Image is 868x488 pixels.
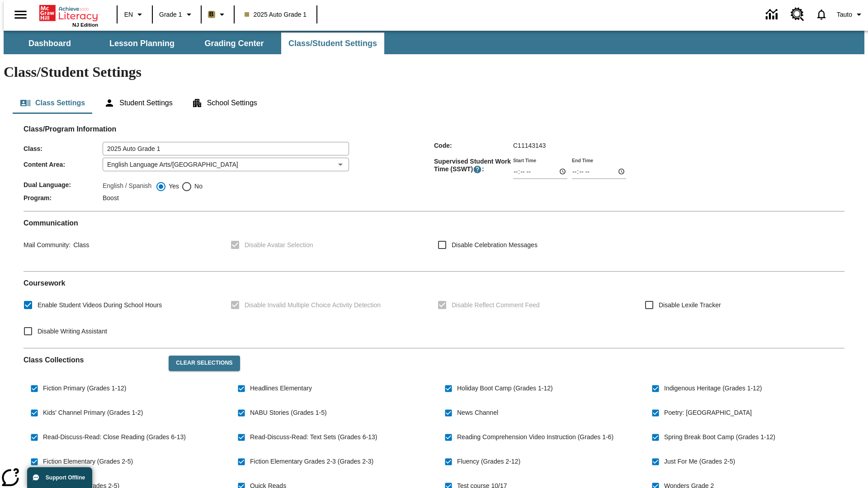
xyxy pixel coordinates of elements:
[760,2,785,27] a: Data Center
[38,300,162,310] span: Enable Student Videos During School Hours
[7,1,34,28] button: Open side menu
[103,181,151,192] label: English / Spanish
[250,408,327,418] span: NABU Stories (Grades 1-5)
[250,384,312,393] span: Headlines Elementary
[434,142,513,149] span: Code :
[4,31,864,54] div: SubNavbar
[837,10,852,19] span: Tauto
[209,9,214,20] span: B
[664,457,735,466] span: Just For Me (Grades 2-5)
[250,457,373,466] span: Fiction Elementary Grades 2-3 (Grades 2-3)
[24,219,844,227] h2: Communication
[452,300,540,310] span: Disable Reflect Comment Feed
[103,142,349,155] input: Class
[192,182,203,191] span: No
[457,408,498,418] span: News Channel
[24,145,103,152] span: Class :
[159,10,182,19] span: Grade 1
[72,22,98,28] span: NJ Edition
[659,300,721,310] span: Disable Lexile Tracker
[13,92,855,114] div: Class/Student Settings
[24,134,844,204] div: Class/Program Information
[13,92,92,114] button: Class Settings
[204,6,231,23] button: Boost Class color is light brown. Change class color
[46,474,85,481] span: Support Offline
[43,384,126,393] span: Fiction Primary (Grades 1-12)
[664,408,752,418] span: Poetry: [GEOGRAPHIC_DATA]
[24,279,844,287] h2: Course work
[43,457,133,466] span: Fiction Elementary (Grades 2-5)
[810,3,833,26] a: Notifications
[43,408,143,418] span: Kids' Channel Primary (Grades 1-2)
[24,356,161,364] h2: Class Collections
[27,467,92,488] button: Support Offline
[513,142,546,149] span: C11143143
[457,432,613,442] span: Reading Comprehension Video Instruction (Grades 1-6)
[245,300,381,310] span: Disable Invalid Multiple Choice Activity Detection
[245,240,313,250] span: Disable Avatar Selection
[457,457,520,466] span: Fluency (Grades 2-12)
[250,432,377,442] span: Read-Discuss-Read: Text Sets (Grades 6-13)
[103,194,119,202] span: Boost
[169,356,240,371] button: Clear Selections
[124,10,133,19] span: EN
[184,92,264,114] button: School Settings
[166,182,179,191] span: Yes
[24,125,844,133] h2: Class/Program Information
[5,33,95,54] button: Dashboard
[189,33,279,54] button: Grading Center
[120,6,149,23] button: Language: EN, Select a language
[24,161,103,168] span: Content Area :
[71,241,89,249] span: Class
[24,219,844,264] div: Communication
[39,3,98,28] div: Home
[434,158,513,174] span: Supervised Student Work Time (SSWT) :
[156,6,198,23] button: Grade: Grade 1, Select a grade
[452,240,538,250] span: Disable Celebration Messages
[664,432,775,442] span: Spring Break Boot Camp (Grades 1-12)
[785,2,810,27] a: Resource Center, Will open in new tab
[245,10,307,19] span: 2025 Auto Grade 1
[103,158,349,171] div: English Language Arts/[GEOGRAPHIC_DATA]
[24,194,103,202] span: Program :
[97,92,179,114] button: Student Settings
[39,4,98,22] a: Home
[28,38,71,49] span: Dashboard
[43,432,186,442] span: Read-Discuss-Read: Close Reading (Grades 6-13)
[664,384,762,393] span: Indigenous Heritage (Grades 1-12)
[204,38,264,49] span: Grading Center
[473,165,482,174] button: Supervised Student Work Time is the timeframe when students can take LevelSet and when lessons ar...
[281,33,384,54] button: Class/Student Settings
[513,157,536,164] label: Start Time
[38,327,107,336] span: Disable Writing Assistant
[109,38,175,49] span: Lesson Planning
[4,33,385,54] div: SubNavbar
[288,38,377,49] span: Class/Student Settings
[97,33,187,54] button: Lesson Planning
[24,181,103,188] span: Dual Language :
[833,6,868,23] button: Profile/Settings
[572,157,593,164] label: End Time
[457,384,553,393] span: Holiday Boot Camp (Grades 1-12)
[24,279,844,341] div: Coursework
[24,241,71,249] span: Mail Community :
[4,64,864,80] h1: Class/Student Settings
